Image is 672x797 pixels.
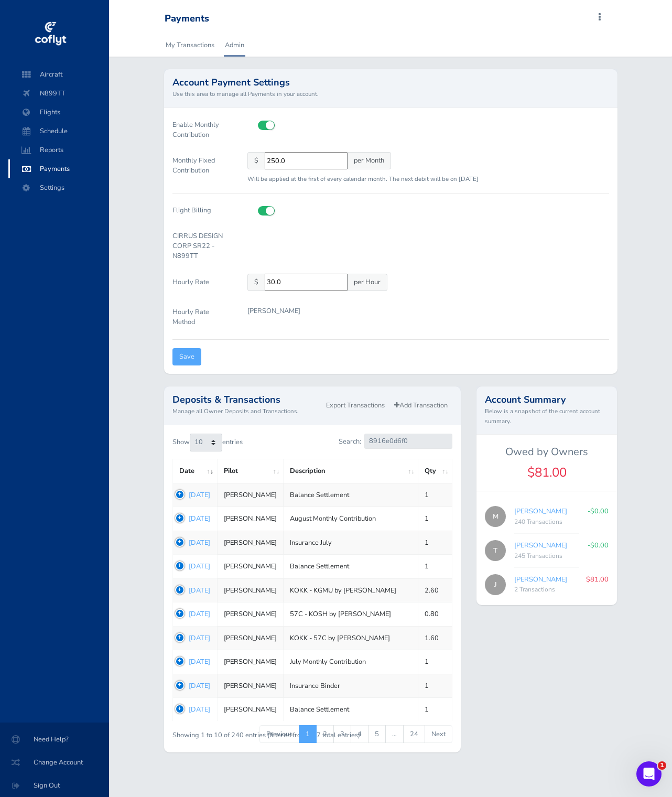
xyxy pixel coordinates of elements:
[485,406,609,426] small: Below is a snapshot of the current account summary.
[514,541,567,550] a: [PERSON_NAME]
[217,602,283,626] td: [PERSON_NAME]
[283,555,418,578] td: Balance Settlement
[247,175,479,183] small: Will be applied at the first of every calendar month. The next debit will be on [DATE]
[189,586,210,595] a: [DATE]
[247,152,265,169] span: $
[403,725,425,743] a: 24
[217,483,283,507] td: [PERSON_NAME]
[283,459,418,483] th: Description: activate to sort column ascending
[165,116,240,144] label: Enable Monthly Contribution
[33,18,68,50] img: coflyt logo
[283,602,418,626] td: 57C - KOSH by [PERSON_NAME]
[485,574,506,595] span: J
[418,578,452,602] td: 2.60
[485,506,506,527] span: M
[217,674,283,697] td: [PERSON_NAME]
[247,306,300,316] p: [PERSON_NAME]
[172,459,217,483] th: Date: activate to sort column ascending
[189,562,210,571] a: [DATE]
[189,705,210,714] a: [DATE]
[418,459,452,483] th: Qty: activate to sort column ascending
[476,446,617,458] h5: Owed by Owners
[476,462,617,482] div: $81.00
[485,540,506,561] span: T
[339,434,452,449] label: Search:
[364,434,452,449] input: Search:
[217,578,283,602] td: [PERSON_NAME]
[418,626,452,650] td: 1.60
[189,609,210,619] a: [DATE]
[172,89,609,99] small: Use this area to manage all Payments in your account.
[189,633,210,643] a: [DATE]
[425,725,452,743] a: Next
[19,103,99,122] span: Flights
[217,650,283,674] td: [PERSON_NAME]
[283,650,418,674] td: July Monthly Contribution
[368,725,386,743] a: 5
[283,531,418,554] td: Insurance July
[351,725,368,743] a: 4
[418,602,452,626] td: 0.80
[418,650,452,674] td: 1
[514,517,579,527] div: 240 Transactions
[172,348,201,365] input: Save
[321,398,389,413] a: Export Transactions
[418,698,452,721] td: 1
[172,78,609,87] h2: Account Payment Settings
[333,725,351,743] a: 3
[299,725,317,743] a: 1
[19,65,99,84] span: Aircraft
[190,434,222,451] select: Showentries
[172,395,322,404] h2: Deposits & Transactions
[19,159,99,178] span: Payments
[189,490,210,500] a: [DATE]
[283,483,418,507] td: Balance Settlement
[347,152,391,169] span: per Month
[217,626,283,650] td: [PERSON_NAME]
[165,202,240,219] label: Flight Billing
[19,141,99,159] span: Reports
[19,122,99,141] span: Schedule
[316,725,334,743] a: 2
[217,555,283,578] td: [PERSON_NAME]
[283,698,418,721] td: Balance Settlement
[418,507,452,531] td: 1
[165,304,240,331] label: Hourly Rate Method
[172,434,243,451] label: Show entries
[189,514,210,523] a: [DATE]
[172,406,322,416] small: Manage all Owner Deposits and Transactions.
[247,274,265,291] span: $
[514,507,567,516] a: [PERSON_NAME]
[189,657,210,666] a: [DATE]
[283,578,418,602] td: KOKK - KGMU by [PERSON_NAME]
[485,395,609,404] h2: Account Summary
[165,152,240,185] label: Monthly Fixed Contribution
[165,274,240,295] label: Hourly Rate
[588,506,609,516] p: -$0.00
[217,698,283,721] td: [PERSON_NAME]
[514,585,578,595] div: 2 Transactions
[283,674,418,697] td: Insurance Binder
[514,575,567,584] a: [PERSON_NAME]
[189,538,210,547] a: [DATE]
[418,483,452,507] td: 1
[636,761,662,787] iframe: Intercom live chat
[283,626,418,650] td: KOKK - 57C by [PERSON_NAME]
[418,555,452,578] td: 1
[389,398,452,413] a: Add Transaction
[13,776,96,795] span: Sign Out
[13,753,96,772] span: Change Account
[165,13,209,25] div: Payments
[165,228,240,265] label: CIRRUS DESIGN CORP SR22 - N899TT
[658,761,666,770] span: 1
[19,178,99,197] span: Settings
[19,84,99,103] span: N899TT
[418,531,452,554] td: 1
[283,507,418,531] td: August Monthly Contribution
[217,459,283,483] th: Pilot: activate to sort column ascending
[217,531,283,554] td: [PERSON_NAME]
[224,34,245,57] a: Admin
[347,274,387,291] span: per Hour
[418,674,452,697] td: 1
[588,540,609,551] p: -$0.00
